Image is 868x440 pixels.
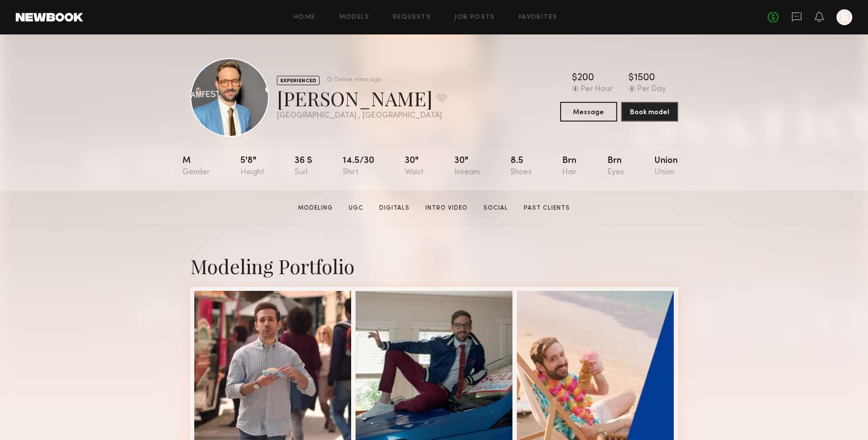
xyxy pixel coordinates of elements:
[240,157,264,177] div: 5'8"
[634,73,655,83] div: 1500
[182,157,210,177] div: M
[581,85,613,94] div: Per Hour
[421,204,472,213] a: Intro Video
[190,253,678,279] div: Modeling Portfolio
[655,157,678,177] div: Union
[510,157,532,177] div: 8.5
[607,157,624,177] div: Brn
[277,85,447,111] div: [PERSON_NAME]
[479,204,512,213] a: Social
[405,157,423,177] div: 30"
[629,73,634,83] div: $
[294,14,316,21] a: Home
[295,157,312,177] div: 36 s
[637,85,666,94] div: Per Day
[277,76,320,85] div: EXPERIENCED
[572,73,577,83] div: $
[520,204,574,213] a: Past Clients
[277,112,447,120] div: [GEOGRAPHIC_DATA] , [GEOGRAPHIC_DATA]
[375,204,414,213] a: Digitals
[560,102,617,122] button: Message
[345,204,367,213] a: UGC
[621,102,678,122] button: Book model
[577,73,594,83] div: 200
[339,14,369,21] a: Models
[393,14,431,21] a: Requests
[519,14,558,21] a: Favorites
[294,204,337,213] a: Modeling
[562,157,577,177] div: Brn
[837,9,852,25] a: B
[343,157,374,177] div: 14.5/30
[454,157,480,177] div: 30"
[454,14,495,21] a: Job Posts
[334,77,381,83] div: Online +1mo ago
